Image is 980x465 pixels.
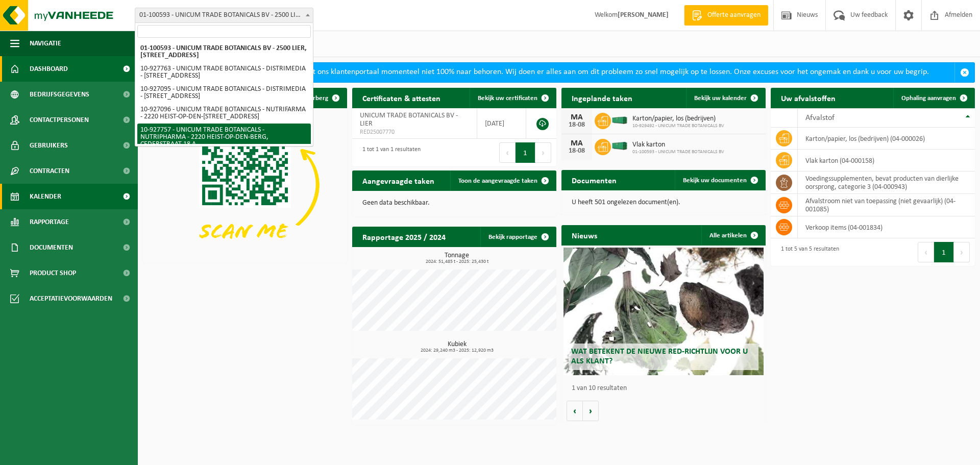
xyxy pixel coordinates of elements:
span: Dashboard [30,56,68,82]
a: Offerte aanvragen [684,5,768,26]
span: 01-100593 - UNICUM TRADE BOTANICALS BV [632,149,724,155]
span: Documenten [30,235,73,260]
strong: [PERSON_NAME] [618,11,669,19]
img: HK-XA-40-GN-00 [611,141,628,151]
li: 10-927095 - UNICUM TRADE BOTANICALS - DISTRIMEDIA - [STREET_ADDRESS] [137,83,311,103]
span: Toon de aangevraagde taken [458,178,537,184]
a: Wat betekent de nieuwe RED-richtlijn voor u als klant? [563,248,764,375]
span: UNICUM TRADE BOTANICALS BV - LIER [360,112,458,128]
h2: Rapportage 2025 / 2024 [352,227,456,247]
div: Beste klant, wegens technische redenen werkt ons klantenportaal momenteel niet 100% naar behoren.... [162,63,954,82]
li: 10-927757 - UNICUM TRADE BOTANICALS - NUTRIPHARMA - 2220 HEIST-OP-DEN-BERG, CEDERSTRAAT 18 A [137,124,311,151]
span: RED25007770 [360,128,469,136]
h2: Uw afvalstoffen [771,88,846,108]
span: Acceptatievoorwaarden [30,286,112,311]
span: Bekijk uw kalender [694,95,747,102]
button: Vorige [567,401,583,421]
button: Verberg [298,88,346,108]
h2: Certificaten & attesten [352,88,451,108]
td: voedingssupplementen, bevat producten van dierlijke oorsprong, categorie 3 (04-000943) [798,172,975,194]
td: [DATE] [477,108,526,139]
p: U heeft 501 ongelezen document(en). [572,199,755,206]
span: Bekijk uw certificaten [478,95,537,102]
li: 10-927763 - UNICUM TRADE BOTANICALS - DISTRIMEDIA - [STREET_ADDRESS] [137,62,311,83]
a: Bekijk uw kalender [686,88,765,108]
a: Ophaling aanvragen [893,88,974,108]
span: 10-929492 - UNICUM TRADE BOTANICALS BV [632,123,724,129]
span: Karton/papier, los (bedrijven) [632,115,724,123]
span: Contactpersonen [30,107,89,133]
a: Alle artikelen [701,225,765,246]
div: 1 tot 5 van 5 resultaten [776,241,839,263]
img: Download de VHEPlus App [143,108,347,261]
span: Ophaling aanvragen [901,95,956,102]
span: Rapportage [30,209,69,235]
img: HK-XA-30-GN-00 [611,115,628,125]
a: Bekijk uw documenten [675,170,765,190]
span: Vlak karton [632,141,724,149]
div: 18-08 [567,148,587,155]
span: Gebruikers [30,133,68,158]
div: 18-08 [567,121,587,129]
td: karton/papier, los (bedrijven) (04-000026) [798,128,975,150]
h2: Ingeplande taken [561,88,643,108]
span: Product Shop [30,260,76,286]
div: MA [567,139,587,148]
button: Next [535,142,551,163]
span: Offerte aanvragen [705,10,763,20]
div: MA [567,113,587,121]
span: Verberg [306,95,328,102]
h3: Kubiek [357,341,556,353]
a: Toon de aangevraagde taken [450,170,555,191]
button: Next [954,242,970,262]
span: Contracten [30,158,69,184]
h3: Tonnage [357,252,556,264]
h2: Aangevraagde taken [352,170,445,190]
button: Previous [918,242,934,262]
li: 10-927096 - UNICUM TRADE BOTANICALS - NUTRIFARMA - 2220 HEIST-OP-DEN-[STREET_ADDRESS] [137,103,311,124]
span: Bekijk uw documenten [683,177,747,184]
span: Wat betekent de nieuwe RED-richtlijn voor u als klant? [571,348,748,365]
button: Previous [499,142,516,163]
p: 1 van 10 resultaten [572,385,761,392]
li: 01-100593 - UNICUM TRADE BOTANICALS BV - 2500 LIER, [STREET_ADDRESS] [137,42,311,62]
span: 01-100593 - UNICUM TRADE BOTANICALS BV - 2500 LIER, JOSEPH VAN INSTRAAT 21 [135,8,313,22]
span: 01-100593 - UNICUM TRADE BOTANICALS BV - 2500 LIER, JOSEPH VAN INSTRAAT 21 [135,8,313,23]
span: 2024: 51,485 t - 2025: 25,430 t [357,259,556,264]
td: vlak karton (04-000158) [798,150,975,172]
span: Afvalstof [805,114,835,122]
td: afvalstroom niet van toepassing (niet gevaarlijk) (04-001085) [798,194,975,216]
button: 1 [516,142,535,163]
td: verkoop items (04-001834) [798,216,975,238]
h2: Documenten [561,170,627,190]
a: Bekijk rapportage [480,227,555,247]
span: 2024: 29,240 m3 - 2025: 12,920 m3 [357,348,556,353]
a: Bekijk uw certificaten [470,88,555,108]
span: Navigatie [30,31,61,56]
h2: Nieuws [561,225,607,245]
button: 1 [934,242,954,262]
span: Bedrijfsgegevens [30,82,89,107]
div: 1 tot 1 van 1 resultaten [357,141,421,164]
span: Kalender [30,184,61,209]
p: Geen data beschikbaar. [362,200,546,207]
button: Volgende [583,401,599,421]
